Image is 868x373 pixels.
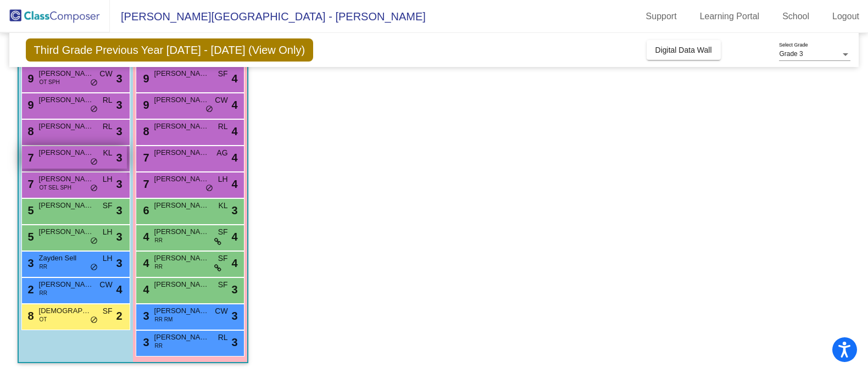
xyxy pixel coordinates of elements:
span: 3 [116,149,122,166]
span: 4 [231,123,237,140]
span: Grade 3 [779,50,803,58]
span: 8 [25,310,34,322]
span: RR [40,289,47,297]
span: do_not_disturb_alt [90,79,98,87]
span: do_not_disturb_alt [90,158,98,166]
span: SF [103,305,113,317]
span: RL [218,121,228,132]
button: Digital Data Wall [647,40,721,60]
span: 3 [25,257,34,269]
span: LH [103,226,113,238]
span: KL [103,147,112,159]
span: 7 [141,178,149,190]
span: OT SPH [40,78,60,86]
span: [PERSON_NAME] [154,332,209,343]
span: RL [103,94,113,106]
span: [PERSON_NAME] [154,253,209,264]
span: 7 [25,178,34,190]
span: 5 [25,204,34,216]
span: 7 [25,152,34,164]
span: do_not_disturb_alt [90,316,98,325]
span: Zayden Sell [39,253,94,264]
span: do_not_disturb_alt [90,263,98,272]
span: 3 [116,229,122,245]
span: do_not_disturb_alt [205,184,213,193]
span: 4 [231,149,237,166]
span: do_not_disturb_alt [205,105,213,114]
span: 4 [231,70,237,87]
span: 3 [116,70,122,87]
a: Logout [824,8,868,25]
span: LH [218,174,228,185]
span: [PERSON_NAME] [154,174,209,185]
span: 8 [141,125,149,137]
span: [PERSON_NAME] [39,94,94,105]
span: do_not_disturb_alt [90,237,98,246]
span: [PERSON_NAME] [39,279,94,290]
span: OT SEL SPH [40,183,71,192]
span: [DEMOGRAPHIC_DATA][PERSON_NAME] [39,305,94,316]
span: 7 [141,152,149,164]
span: do_not_disturb_alt [90,105,98,114]
a: Learning Portal [691,8,769,25]
span: CW [215,305,227,317]
span: [PERSON_NAME] [39,226,94,237]
span: [PERSON_NAME] [154,226,209,237]
span: [PERSON_NAME] [154,305,209,316]
span: 4 [231,97,237,113]
span: RR [40,263,47,271]
a: School [774,8,818,25]
span: 3 [116,97,122,113]
span: 3 [231,308,237,324]
span: [PERSON_NAME] [154,68,209,79]
span: 3 [231,281,237,298]
span: SF [218,226,228,238]
span: CW [99,68,112,80]
span: AG [216,147,227,159]
span: RR [155,342,163,350]
span: [PERSON_NAME] [154,121,209,132]
span: [PERSON_NAME] [154,200,209,211]
span: 3 [116,202,122,219]
span: 3 [116,123,122,140]
span: 8 [25,125,34,137]
span: 3 [141,336,149,348]
span: 4 [231,229,237,245]
span: 4 [231,176,237,192]
span: OT [40,315,47,324]
span: [PERSON_NAME][GEOGRAPHIC_DATA] - [PERSON_NAME] [110,8,426,25]
span: RR [155,263,163,271]
span: SF [218,279,228,291]
span: 3 [116,255,122,271]
span: 9 [141,73,149,85]
span: CW [215,94,227,106]
span: [PERSON_NAME] [154,94,209,105]
span: Third Grade Previous Year [DATE] - [DATE] (View Only) [26,38,314,62]
a: Support [637,8,686,25]
span: RR [155,236,163,244]
span: SF [103,200,113,211]
span: [PERSON_NAME] [39,147,94,158]
span: 3 [231,334,237,350]
span: 3 [231,202,237,219]
span: Digital Data Wall [655,46,712,54]
span: 4 [116,281,122,298]
span: SF [218,253,228,264]
span: [PERSON_NAME] [39,121,94,132]
span: 4 [141,283,149,296]
span: RR RM [155,315,173,324]
span: 9 [25,73,34,85]
span: [PERSON_NAME] [39,174,94,185]
span: 3 [116,176,122,192]
span: 2 [25,283,34,296]
span: 9 [25,99,34,111]
span: CW [99,279,112,291]
span: [PERSON_NAME] [154,147,209,158]
span: 4 [141,231,149,243]
span: [PERSON_NAME] [PERSON_NAME] [39,68,94,79]
span: 9 [141,99,149,111]
span: 6 [141,204,149,216]
span: [PERSON_NAME] [39,200,94,211]
span: [PERSON_NAME] [154,279,209,290]
span: 3 [141,310,149,322]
